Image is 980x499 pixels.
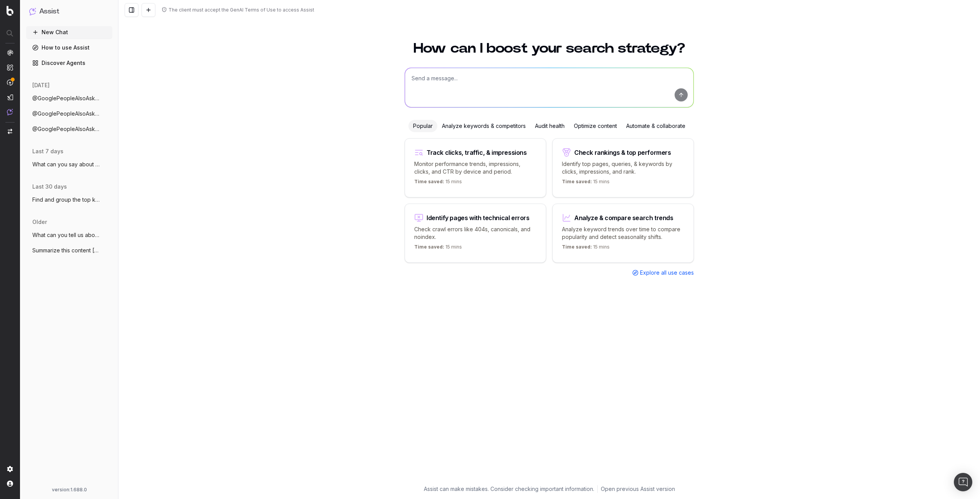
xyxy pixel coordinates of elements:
button: What can you say about [PERSON_NAME]? H [26,158,112,171]
span: last 7 days [32,148,63,155]
p: Assist can make mistakes. Consider checking important information. [424,485,594,493]
span: [DATE] [32,81,50,89]
p: Analyze keyword trends over time to compare popularity and detect seasonality shifts. [562,225,684,241]
span: @GooglePeopleAlsoAsk show me related que [32,94,100,102]
span: @GooglePeopleAlsoAsk what's is a LLM? [32,110,100,118]
span: last 30 days [32,183,67,191]
img: Switch project [8,129,12,134]
img: Intelligence [7,64,13,71]
a: Open previous Assist version [601,485,675,493]
p: 15 mins [414,179,462,188]
span: Explore all use cases [640,269,694,277]
p: 15 mins [562,244,610,253]
button: @GooglePeopleAlsoAsk show me related que [26,92,112,104]
div: Open Intercom Messenger [954,473,972,491]
h1: Assist [39,6,59,17]
span: @GooglePeopleAlsoAsk What is a LLM? [32,125,100,133]
img: Assist [29,8,36,15]
div: Analyze keywords & competitors [437,120,530,132]
img: Analytics [7,50,13,56]
div: Track clicks, traffic, & impressions [427,149,527,156]
span: What can you tell us about [PERSON_NAME] [32,231,100,239]
p: 15 mins [562,179,610,188]
span: older [32,218,47,226]
span: Time saved: [414,179,444,184]
button: Assist [29,6,109,17]
a: How to use Assist [26,41,112,54]
img: Activation [7,79,13,86]
span: Time saved: [562,179,592,184]
img: My account [7,481,13,487]
span: What can you say about [PERSON_NAME]? H [32,161,100,168]
button: @GooglePeopleAlsoAsk What is a LLM? [26,123,112,135]
button: New Chat [26,26,112,38]
img: Studio [7,94,13,100]
div: Automate & collaborate [622,120,690,132]
span: Time saved: [414,244,444,250]
img: Botify logo [7,6,13,16]
img: Assist [7,109,13,115]
div: Identify pages with technical errors [427,215,530,221]
button: Summarize this content [URL][PERSON_NAME] [26,244,112,257]
div: Analyze & compare search trends [574,215,673,221]
span: Find and group the top keywords for hack [32,196,100,204]
button: What can you tell us about [PERSON_NAME] [26,229,112,241]
div: version: 1.688.0 [29,487,109,493]
div: The client must accept the GenAI Terms of Use to access Assist [168,7,314,13]
div: Check rankings & top performers [574,149,671,156]
button: Find and group the top keywords for hack [26,194,112,206]
a: Explore all use cases [632,269,694,277]
button: @GooglePeopleAlsoAsk what's is a LLM? [26,108,112,120]
p: Identify top pages, queries, & keywords by clicks, impressions, and rank. [562,160,684,176]
h1: How can I boost your search strategy? [405,41,694,55]
span: Time saved: [562,244,592,250]
div: Optimize content [569,120,622,132]
img: Setting [7,466,13,472]
p: Check crawl errors like 404s, canonicals, and noindex. [414,225,537,241]
div: Popular [408,120,437,132]
a: Discover Agents [26,57,112,69]
p: Monitor performance trends, impressions, clicks, and CTR by device and period. [414,160,537,176]
span: Summarize this content [URL][PERSON_NAME] [32,247,100,254]
div: Audit health [530,120,569,132]
p: 15 mins [414,244,462,253]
